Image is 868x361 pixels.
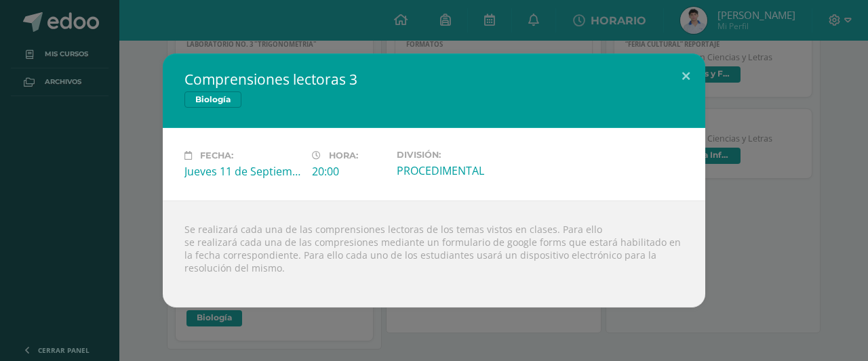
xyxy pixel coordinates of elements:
[184,164,301,179] div: Jueves 11 de Septiembre
[397,150,513,160] label: División:
[200,150,233,161] span: Fecha:
[312,164,386,179] div: 20:00
[163,200,705,307] div: Se realizará cada una de las comprensiones lectoras de los temas vistos en clases. Para ello se r...
[184,91,241,108] span: Biología
[329,150,358,161] span: Hora:
[397,163,513,178] div: PROCEDIMENTAL
[667,54,705,100] button: Close (Esc)
[184,70,684,89] h2: Comprensiones lectoras 3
